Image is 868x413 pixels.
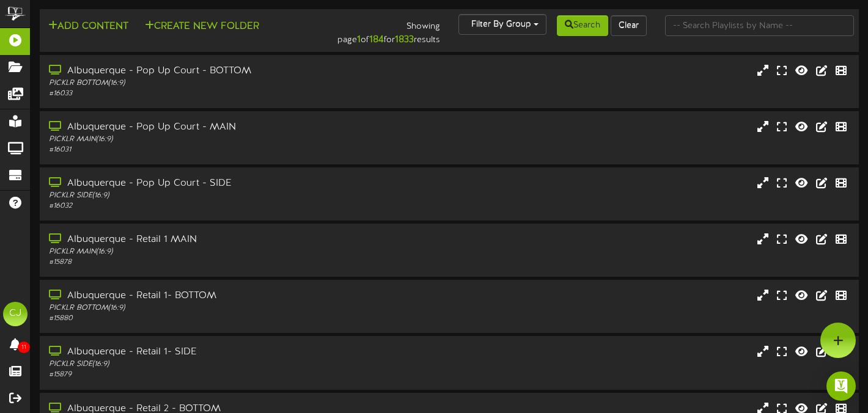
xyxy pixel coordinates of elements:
[49,78,372,89] div: PICKLR BOTTOM ( 16:9 )
[357,34,361,45] strong: 1
[49,257,372,268] div: # 15878
[611,15,647,36] button: Clear
[826,371,856,401] div: Open Intercom Messenger
[311,14,449,47] div: Showing page of for results
[141,19,263,34] button: Create New Folder
[557,15,608,36] button: Search
[49,247,372,257] div: PICKLR MAIN ( 16:9 )
[49,359,372,370] div: PICKLR SIDE ( 16:9 )
[49,145,372,155] div: # 16031
[49,233,372,247] div: Albuquerque - Retail 1 MAIN
[665,15,854,36] input: -- Search Playlists by Name --
[49,345,372,359] div: Albuquerque - Retail 1- SIDE
[18,342,30,353] span: 11
[49,120,372,134] div: Albuquerque - Pop Up Court - MAIN
[49,303,372,313] div: PICKLR BOTTOM ( 16:9 )
[49,177,372,191] div: Albuquerque - Pop Up Court - SIDE
[49,89,372,99] div: # 16033
[45,19,132,34] button: Add Content
[458,14,546,35] button: Filter By Group
[49,313,372,324] div: # 15880
[49,370,372,380] div: # 15879
[49,134,372,145] div: PICKLR MAIN ( 16:9 )
[49,201,372,211] div: # 16032
[49,64,372,78] div: Albuquerque - Pop Up Court - BOTTOM
[49,191,372,201] div: PICKLR SIDE ( 16:9 )
[369,34,384,45] strong: 184
[3,302,28,326] div: CJ
[49,289,372,303] div: Albuquerque - Retail 1- BOTTOM
[395,34,414,45] strong: 1833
